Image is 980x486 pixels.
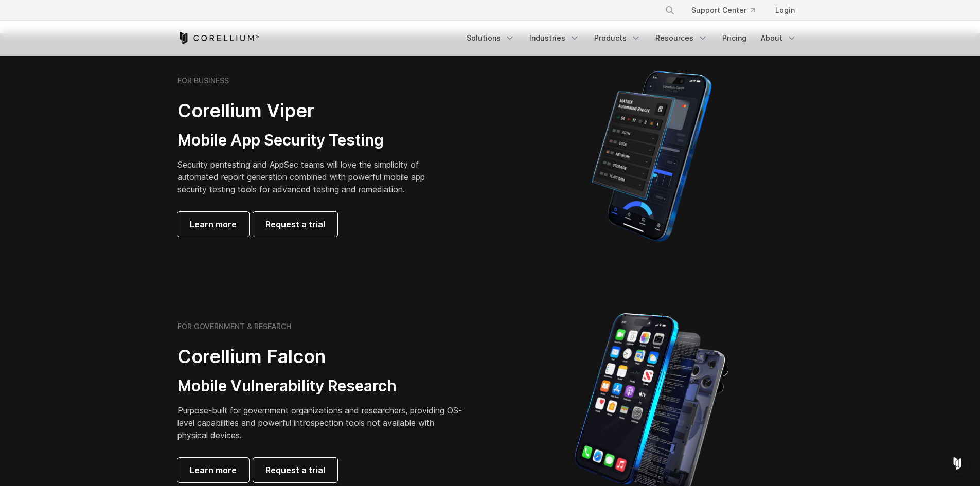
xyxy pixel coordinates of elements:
a: Solutions [460,29,521,47]
a: Products [588,29,647,47]
div: Navigation Menu [460,29,803,47]
h3: Mobile Vulnerability Research [177,376,466,396]
h2: Corellium Viper [177,99,441,122]
img: Corellium MATRIX automated report on iPhone showing app vulnerability test results across securit... [574,66,729,246]
h6: FOR BUSINESS [177,76,229,85]
a: Request a trial [253,212,337,237]
a: About [755,29,803,47]
p: Purpose-built for government organizations and researchers, providing OS-level capabilities and p... [177,404,466,441]
span: Request a trial [265,218,325,230]
a: Corellium Home [177,32,259,44]
a: Login [767,1,803,20]
span: Learn more [190,218,237,230]
div: Open Intercom Messenger [945,451,970,476]
h2: Corellium Falcon [177,345,466,368]
span: Learn more [190,464,237,476]
h6: FOR GOVERNMENT & RESEARCH [177,322,291,331]
a: Learn more [177,458,249,482]
a: Resources [649,29,714,47]
a: Request a trial [253,458,337,482]
a: Pricing [716,29,753,47]
button: Search [661,1,679,20]
div: Navigation Menu [652,1,803,20]
h3: Mobile App Security Testing [177,131,441,150]
p: Security pentesting and AppSec teams will love the simplicity of automated report generation comb... [177,158,441,195]
a: Support Center [683,1,763,20]
span: Request a trial [265,464,325,476]
a: Industries [523,29,586,47]
a: Learn more [177,212,249,237]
